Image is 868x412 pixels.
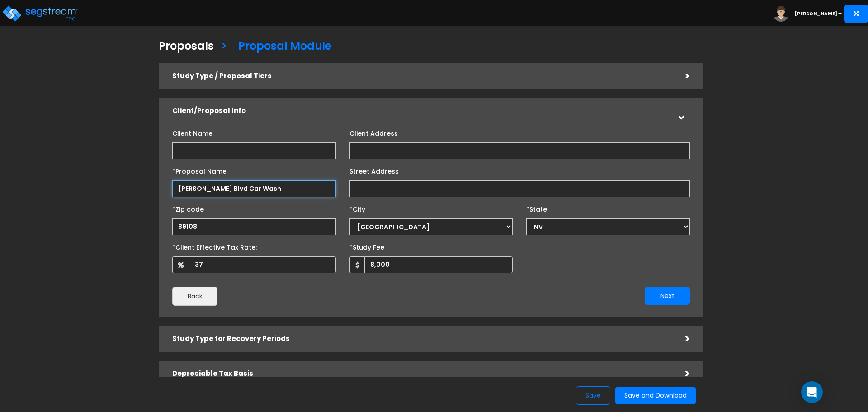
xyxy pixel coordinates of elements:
[172,72,672,80] h5: Study Type / Proposal Tiers
[349,202,365,214] label: *City
[172,126,212,138] label: Client Name
[615,387,696,404] button: Save and Download
[672,367,690,381] div: >
[672,332,690,346] div: >
[773,6,789,22] img: avatar.png
[221,40,227,54] h3: >
[576,386,610,405] button: Save
[349,164,399,176] label: Street Address
[172,240,257,252] label: *Client Effective Tax Rate:
[1,5,78,23] img: logo_pro_r.png
[349,126,398,138] label: Client Address
[349,240,384,252] label: *Study Fee
[172,335,672,343] h5: Study Type for Recovery Periods
[645,287,690,305] button: Next
[231,31,331,59] a: Proposal Module
[674,102,688,120] div: >
[172,164,226,176] label: *Proposal Name
[159,40,214,54] h3: Proposals
[526,202,547,214] label: *State
[238,40,331,54] h3: Proposal Module
[172,370,672,378] h5: Depreciable Tax Basis
[172,107,672,115] h5: Client/Proposal Info
[152,31,214,59] a: Proposals
[672,69,690,83] div: >
[795,10,837,17] b: [PERSON_NAME]
[172,287,217,306] button: Back
[172,202,204,214] label: *Zip code
[801,381,823,403] div: Open Intercom Messenger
